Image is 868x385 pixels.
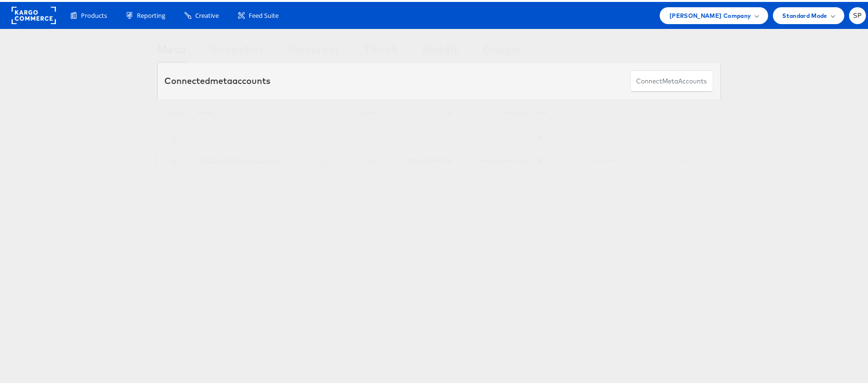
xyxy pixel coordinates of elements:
[385,148,457,170] td: 2821613424747338
[630,69,713,90] button: ConnectmetaAccounts
[314,132,336,140] a: (rename)
[385,125,457,148] td: 412077726719508
[385,97,457,125] th: ID
[663,75,679,84] span: meta
[457,97,532,125] th: Timezone
[211,39,265,61] div: Snapchat
[563,155,616,162] a: Business Manager
[669,9,751,19] span: [PERSON_NAME] Company
[137,9,165,18] span: Reporting
[342,125,385,148] td: USD
[81,9,107,18] span: Products
[783,9,828,19] span: Standard Mode
[342,148,385,170] td: USD
[192,97,342,125] th: Name
[423,39,459,61] div: Reddit
[853,11,862,17] span: SP
[198,132,240,139] a: [PERSON_NAME]
[457,148,532,170] td: America/New_York
[457,125,532,148] td: America/New_York
[198,155,281,162] a: [PERSON_NAME] - Social_Display
[157,39,187,61] div: Meta
[342,97,385,125] th: Currency
[483,39,522,61] div: Google
[643,133,688,140] a: Graph Explorer
[643,155,688,162] a: Graph Explorer
[314,155,336,163] a: (rename)
[157,97,192,125] th: Status
[165,73,271,85] div: Connected accounts
[157,27,187,39] div: Showing
[211,73,233,84] span: meta
[289,39,340,61] div: Pinterest
[563,133,616,140] a: Business Manager
[195,9,219,18] span: Creative
[364,39,399,61] div: Tiktok
[249,9,279,18] span: Feed Suite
